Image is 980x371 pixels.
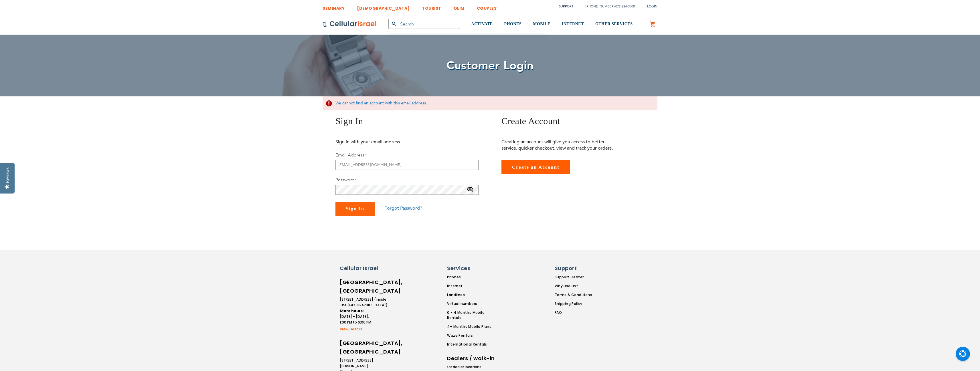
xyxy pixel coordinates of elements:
[447,342,499,347] a: International Rentals
[477,1,497,12] a: COUPLES
[323,96,657,110] div: We cannot find an account with this email address.
[323,1,345,12] a: SEMINARY
[501,139,617,151] p: Creating an account will give you access to better service, quicker checkout, view and track your...
[335,116,363,126] span: Sign In
[5,167,10,183] div: Reviews
[422,1,441,12] a: TOURIST
[340,297,388,325] li: [STREET_ADDRESS] (inside The [GEOGRAPHIC_DATA]) [DATE] - [DATE]: 1:00 PM to 6:00 PM
[501,116,560,126] span: Create Account
[447,265,496,272] h6: Services
[555,301,592,306] a: Shipping Policy
[555,292,592,297] a: Terms & Conditions
[471,13,493,35] a: ACTIVATE
[504,13,522,35] a: PHONES
[335,160,479,170] input: Email
[340,308,364,313] strong: Store hours:
[446,58,534,74] span: Customer Login
[323,21,377,27] img: Cellular Israel Logo
[335,139,451,145] p: Sign in with your email address
[562,13,584,35] a: INTERNET
[471,22,493,26] span: ACTIVATE
[447,310,499,320] a: 0 - 4 Months Mobile Rentals
[340,327,388,332] a: View Details
[357,1,410,12] a: [DEMOGRAPHIC_DATA]
[533,13,550,35] a: MOBILE
[647,4,657,9] span: Login
[595,13,633,35] a: OTHER SERVICES
[504,22,522,26] span: PHONES
[580,2,635,11] li: /
[335,152,367,158] label: Email Address
[388,19,460,29] input: Search
[335,202,375,216] button: Sign In
[559,4,573,9] a: Support
[447,283,499,289] a: Internet
[340,339,388,356] h6: [GEOGRAPHIC_DATA], [GEOGRAPHIC_DATA]
[335,177,357,183] label: Password
[555,283,592,289] a: Why use us?
[447,301,499,306] a: Virtual numbers
[340,278,388,295] h6: [GEOGRAPHIC_DATA], [GEOGRAPHIC_DATA]
[447,292,499,297] a: Landlines
[595,22,633,26] span: OTHER SERVICES
[447,324,499,329] a: 4+ Months Mobile Plans
[533,22,550,26] span: MOBILE
[586,4,614,9] a: [PHONE_NUMBER]
[384,205,422,211] a: Forgot Password?
[447,354,496,363] h6: Dealers / walk-in
[447,333,499,338] a: Waze Rentals
[447,275,499,280] a: Phones
[454,1,465,12] a: OLIM
[512,164,559,170] span: Create an Account
[615,4,635,9] a: 072-224-3300
[501,160,570,174] a: Create an Account
[340,265,388,272] h6: Cellular Israel
[555,265,589,272] h6: Support
[447,364,496,370] li: for dealer locations
[346,206,364,211] span: Sign In
[555,275,592,280] a: Support Center
[555,310,592,315] a: FAQ
[562,22,584,26] span: INTERNET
